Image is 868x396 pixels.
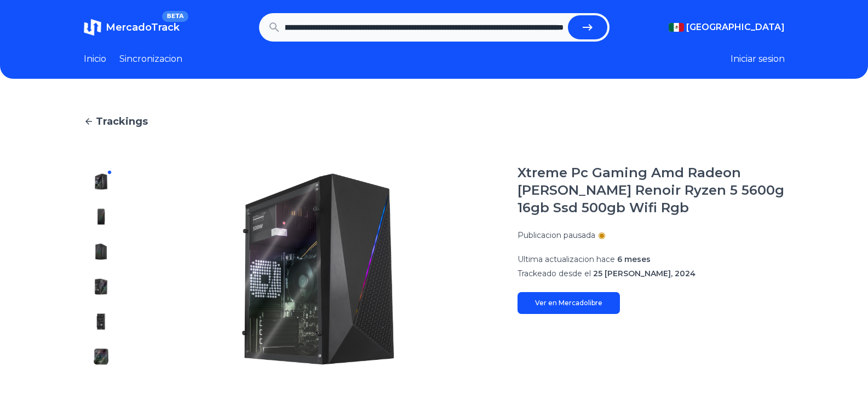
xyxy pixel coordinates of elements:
span: Trackings [96,114,148,129]
span: MercadoTrack [106,21,180,33]
button: [GEOGRAPHIC_DATA] [669,21,785,34]
span: Ultima actualizacion hace [518,254,615,264]
img: Xtreme Pc Gaming Amd Radeon Vega Renoir Ryzen 5 5600g 16gb Ssd 500gb Wifi Rgb [141,164,496,374]
span: 25 [PERSON_NAME], 2024 [593,269,695,278]
a: Trackings [84,114,785,129]
img: Mexico [669,23,684,32]
img: MercadoTrack [84,19,101,36]
h1: Xtreme Pc Gaming Amd Radeon [PERSON_NAME] Renoir Ryzen 5 5600g 16gb Ssd 500gb Wifi Rgb [518,164,785,217]
img: Xtreme Pc Gaming Amd Radeon Vega Renoir Ryzen 5 5600g 16gb Ssd 500gb Wifi Rgb [93,313,110,330]
span: 6 meses [617,254,651,264]
a: Inicio [84,53,106,66]
button: Iniciar sesion [731,53,785,66]
a: Sincronizacion [119,53,182,66]
img: Xtreme Pc Gaming Amd Radeon Vega Renoir Ryzen 5 5600g 16gb Ssd 500gb Wifi Rgb [93,243,110,260]
span: [GEOGRAPHIC_DATA] [686,21,785,34]
img: Xtreme Pc Gaming Amd Radeon Vega Renoir Ryzen 5 5600g 16gb Ssd 500gb Wifi Rgb [93,348,110,365]
a: Ver en Mercadolibre [518,292,620,314]
span: Trackeado desde el [518,269,591,278]
img: Xtreme Pc Gaming Amd Radeon Vega Renoir Ryzen 5 5600g 16gb Ssd 500gb Wifi Rgb [93,208,110,225]
img: Xtreme Pc Gaming Amd Radeon Vega Renoir Ryzen 5 5600g 16gb Ssd 500gb Wifi Rgb [93,278,110,295]
p: Publicacion pausada [518,230,595,241]
img: Xtreme Pc Gaming Amd Radeon Vega Renoir Ryzen 5 5600g 16gb Ssd 500gb Wifi Rgb [93,173,110,190]
a: MercadoTrackBETA [84,19,180,36]
span: BETA [162,11,188,22]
